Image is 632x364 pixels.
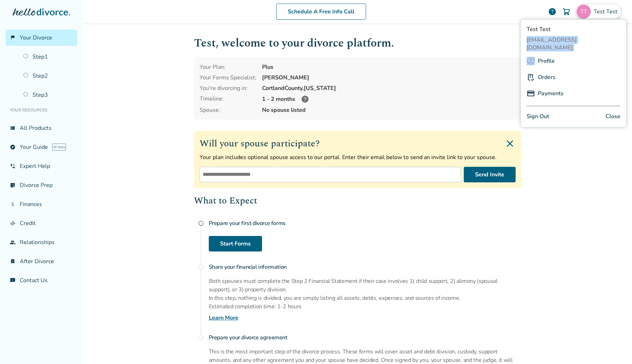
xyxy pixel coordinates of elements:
[6,30,77,46] a: flag_2Your Divorce
[209,314,238,322] a: Learn More
[527,73,535,81] img: P
[209,277,521,294] p: Both spouses must complete the Step 2 Financial Statement if their case involves 1) child support...
[200,106,256,114] span: Spouse:
[6,103,77,117] li: Your Resources
[6,158,77,174] a: phone_in_talkExpert Help
[262,63,516,71] div: Plus
[19,68,77,84] a: Step2
[200,95,256,103] div: Timeline:
[200,74,256,81] div: Your Forms Specialist:
[19,87,77,103] a: Step3
[538,54,555,68] a: Profile
[6,177,77,193] a: list_alt_checkDivorce Prep
[10,201,16,207] span: attach_money
[198,335,204,340] span: radio_button_unchecked
[262,74,516,81] div: [PERSON_NAME]
[52,144,66,151] span: AI beta
[10,220,16,226] span: finance_mode
[276,4,366,20] a: Schedule A Free Info Call
[6,234,77,250] a: groupRelationships
[10,182,16,188] span: list_alt_check
[198,220,204,226] span: radio_button_unchecked
[464,167,516,182] button: Send Invite
[538,87,564,100] a: Payments
[200,153,516,161] p: Your plan includes optional spouse access to our portal. Enter their email below to send an invit...
[198,264,204,270] span: radio_button_unchecked
[10,278,16,283] span: chat_info
[597,330,632,364] iframe: Chat Widget
[194,35,521,52] h1: Test , welcome to your divorce platform.
[262,106,516,114] span: No spouse listed
[527,36,620,51] span: [EMAIL_ADDRESS][DOMAIN_NAME]
[594,8,620,16] span: Test Test
[10,125,16,131] span: view_list
[200,63,256,71] div: Your Plan:
[209,216,521,230] h4: Prepare your first divorce forms
[209,330,521,345] h4: Prepare your divorce agreement
[527,57,535,65] img: A
[20,34,52,42] span: Your Divorce
[606,112,620,121] span: Close
[209,236,262,251] a: Start Forms
[10,239,16,245] span: group
[6,196,77,212] a: attach_moneyFinances
[209,260,521,274] h4: Share your financial information
[194,194,521,208] h2: What to Expect
[10,35,16,41] span: flag_2
[548,7,557,16] a: help
[10,259,16,264] span: bookmark_check
[262,84,516,92] div: Cortland County, [US_STATE]
[6,272,77,289] a: chat_infoContact Us
[538,71,555,84] a: Orders
[10,144,16,150] span: explore
[6,120,77,136] a: view_listAll Products
[527,89,535,98] img: P
[577,5,591,19] img: rocko.laiden@freedrops.org
[10,163,16,169] span: phone_in_talk
[209,294,521,302] p: In this step, nothing is divided, you are simply listing all assets, debts, expenses, and sources...
[6,215,77,231] a: finance_modeCredit
[527,25,620,33] span: Test Test
[6,139,77,155] a: exploreYour GuideAI beta
[6,253,77,269] a: bookmark_checkAfter Divorce
[200,84,256,92] div: You're divorcing in:
[200,136,516,151] h2: Will your spouse participate?
[504,138,516,149] img: Close invite form
[262,95,516,103] div: 1 - 2 months
[562,7,571,16] img: Cart
[527,112,549,121] a: Sign Out
[19,49,77,65] a: Step1
[209,302,521,311] p: Estimated completion time: 1-2 hours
